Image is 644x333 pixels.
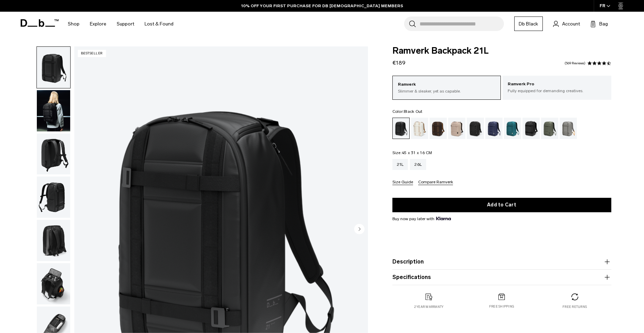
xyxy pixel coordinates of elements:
[392,216,451,222] span: Buy now pay later with
[508,81,606,88] p: Ramverk Pro
[489,304,514,309] p: Free shipping
[418,180,453,185] button: Compare Ramverk
[410,159,426,170] a: 26L
[36,46,71,88] button: Ramverk Backpack 21L Black Out
[504,118,521,139] a: Midnight Teal
[590,20,608,28] button: Bag
[241,3,403,9] a: 10% OFF YOUR FIRST PURCHASE FOR DB [DEMOGRAPHIC_DATA] MEMBERS
[37,263,70,304] img: Ramverk Backpack 21L Black Out
[78,50,106,57] p: Bestseller
[392,273,611,281] button: Specifications
[430,118,447,139] a: Espresso
[68,12,80,36] a: Shop
[599,20,608,28] span: Bag
[37,133,70,175] img: Ramverk Backpack 21L Black Out
[36,90,71,132] button: Ramverk Backpack 21L Black Out
[36,176,71,218] button: Ramverk Backpack 21L Black Out
[392,180,413,185] button: Size Guide
[36,263,71,305] button: Ramverk Backpack 21L Black Out
[37,220,70,261] img: Ramverk Backpack 21L Black Out
[553,20,580,28] a: Account
[37,176,70,218] img: Ramverk Backpack 21L Black Out
[392,159,408,170] a: 21L
[503,76,611,99] a: Ramverk Pro Fully equipped for demanding creatives.
[398,81,496,88] p: Ramverk
[436,217,451,220] img: {"height" => 20, "alt" => "Klarna"}
[90,12,106,36] a: Explore
[562,304,587,309] p: Free returns
[37,90,70,131] img: Ramverk Backpack 21L Black Out
[402,150,432,155] span: 45 x 31 x 16 CM
[448,118,465,139] a: Fogbow Beige
[392,109,423,114] legend: Color:
[522,118,540,139] a: Reflective Black
[392,46,611,55] span: Ramverk Backpack 21L
[36,219,71,261] button: Ramverk Backpack 21L Black Out
[398,88,496,94] p: Slimmer & sleaker, yet as capable.
[392,258,611,266] button: Description
[404,109,422,114] span: Black Out
[564,62,585,65] a: 569 reviews
[541,118,558,139] a: Moss Green
[414,304,444,309] p: 2 year warranty
[145,12,173,36] a: Lost & Found
[514,17,543,31] a: Db Black
[117,12,134,36] a: Support
[508,88,606,94] p: Fully equipped for demanding creatives.
[560,118,577,139] a: Sand Grey
[392,198,611,212] button: Add to Cart
[392,118,410,139] a: Black Out
[36,133,71,175] button: Ramverk Backpack 21L Black Out
[392,151,432,155] legend: Size:
[63,12,179,36] nav: Main Navigation
[485,118,503,139] a: Blue Hour
[562,20,580,28] span: Account
[392,60,405,66] span: €189
[37,47,70,88] img: Ramverk Backpack 21L Black Out
[354,224,365,235] button: Next slide
[467,118,484,139] a: Charcoal Grey
[411,118,428,139] a: Oatmilk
